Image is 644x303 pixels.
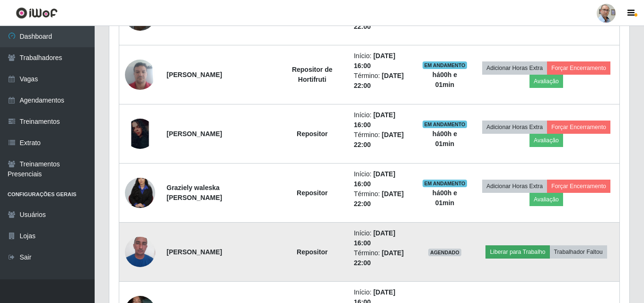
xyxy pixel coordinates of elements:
strong: Repositor de Hortifruti [292,66,333,83]
li: Término: [354,71,411,91]
strong: [PERSON_NAME] [167,130,222,138]
button: Forçar Encerramento [547,61,610,75]
time: [DATE] 16:00 [354,170,396,188]
strong: Graziely waleska [PERSON_NAME] [167,184,222,201]
li: Término: [354,248,411,268]
li: Início: [354,51,411,71]
img: 1728497043228.jpeg [125,232,155,272]
img: 1749214074954.jpeg [125,54,155,95]
span: AGENDADO [428,249,461,256]
button: Liberar para Trabalho [485,245,549,259]
li: Término: [354,130,411,150]
button: Adicionar Horas Extra [482,61,547,75]
span: EM ANDAMENTO [423,61,468,69]
strong: [PERSON_NAME] [167,248,222,256]
button: Adicionar Horas Extra [482,180,547,193]
button: Avaliação [529,193,563,206]
button: Avaliação [529,134,563,147]
strong: há 00 h e 01 min [432,130,457,147]
li: Término: [354,189,411,209]
strong: Repositor [297,248,327,256]
button: Avaliação [529,75,563,88]
strong: Repositor [297,130,327,138]
button: Forçar Encerramento [547,121,610,134]
strong: Repositor [297,189,327,197]
li: Início: [354,169,411,189]
li: Início: [354,110,411,130]
time: [DATE] 16:00 [354,229,396,247]
span: EM ANDAMENTO [423,180,468,187]
strong: há 00 h e 01 min [432,71,457,88]
time: [DATE] 16:00 [354,111,396,129]
button: Trabalhador Faltou [550,245,607,259]
strong: há 00 h e 01 min [432,189,457,207]
strong: [PERSON_NAME] [167,71,222,78]
li: Início: [354,228,411,248]
img: 1728318910753.jpeg [125,170,155,216]
button: Adicionar Horas Extra [482,121,547,134]
span: EM ANDAMENTO [423,121,468,128]
img: CoreUI Logo [16,7,58,19]
button: Forçar Encerramento [547,180,610,193]
img: 1704829522631.jpeg [125,119,155,149]
time: [DATE] 16:00 [354,52,396,69]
